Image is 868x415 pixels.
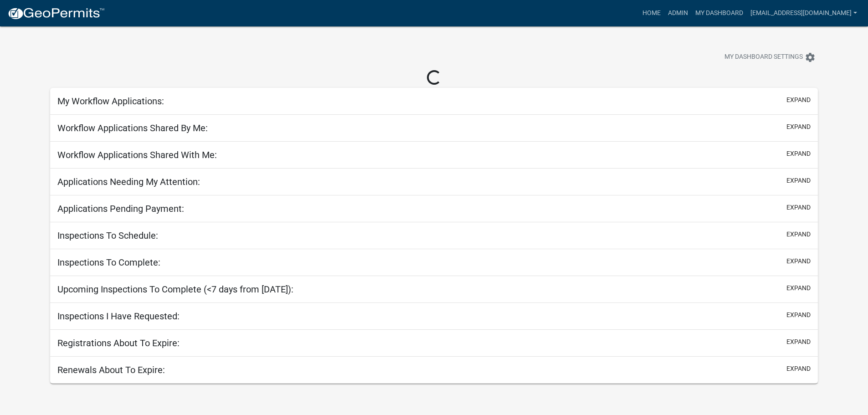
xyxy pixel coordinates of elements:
[57,257,160,268] h5: Inspections To Complete:
[57,176,200,187] h5: Applications Needing My Attention:
[786,230,811,239] button: expand
[786,176,811,185] button: expand
[664,5,692,22] a: Admin
[786,203,811,212] button: expand
[724,52,803,63] span: My Dashboard Settings
[786,364,811,374] button: expand
[57,123,208,133] h5: Workflow Applications Shared By Me:
[639,5,664,22] a: Home
[786,256,811,266] button: expand
[57,203,184,214] h5: Applications Pending Payment:
[717,48,823,66] button: My Dashboard Settingssettings
[786,310,811,320] button: expand
[805,52,816,63] i: settings
[692,5,747,22] a: My Dashboard
[57,230,158,241] h5: Inspections To Schedule:
[786,95,811,105] button: expand
[57,338,180,348] h5: Registrations About To Expire:
[57,311,180,322] h5: Inspections I Have Requested:
[786,149,811,159] button: expand
[57,364,165,375] h5: Renewals About To Expire:
[786,122,811,132] button: expand
[786,283,811,293] button: expand
[57,96,164,107] h5: My Workflow Applications:
[747,5,861,22] a: [EMAIL_ADDRESS][DOMAIN_NAME]
[57,284,293,295] h5: Upcoming Inspections To Complete (<7 days from [DATE]):
[786,337,811,347] button: expand
[57,149,217,160] h5: Workflow Applications Shared With Me:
